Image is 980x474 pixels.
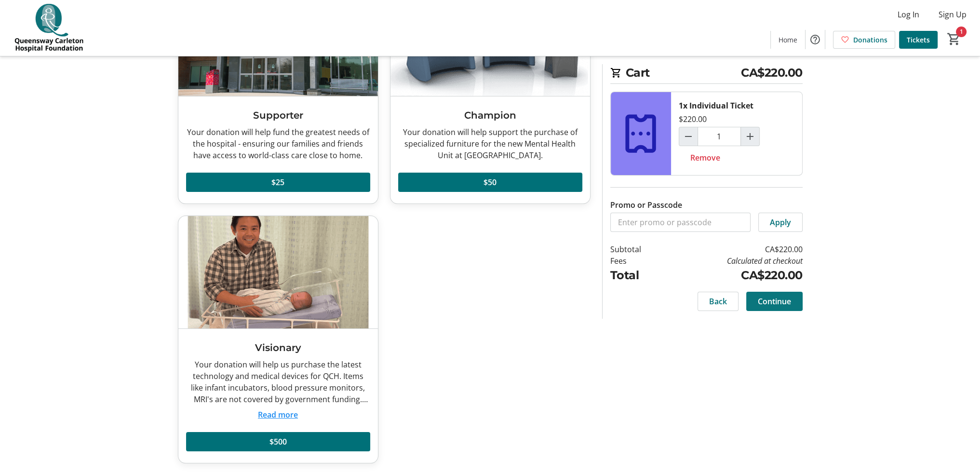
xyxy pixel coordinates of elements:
a: Donations [833,31,895,49]
button: Back [698,292,738,311]
img: Visionary [178,216,378,328]
label: Promo or Passcode [610,199,682,211]
button: $500 [186,432,370,451]
h3: Visionary [186,340,370,355]
button: Read more [258,409,298,420]
span: $50 [483,176,497,188]
span: $25 [271,176,284,188]
button: Apply [758,213,803,232]
button: Sign Up [931,7,974,22]
span: Back [709,296,727,307]
button: Decrement by one [679,127,698,146]
button: Remove [679,148,732,167]
img: QCH Foundation's Logo [6,4,92,52]
div: $220.00 [679,113,707,125]
a: Home [771,31,805,49]
td: CA$220.00 [666,244,802,255]
button: $50 [398,173,582,192]
h2: Cart [610,64,803,84]
button: Help [805,30,825,49]
td: Fees [610,255,666,267]
span: Tickets [907,35,930,45]
button: Increment by one [741,127,759,146]
td: Subtotal [610,244,666,255]
input: Individual Ticket Quantity [698,127,741,146]
td: Total [610,267,666,284]
div: 1x Individual Ticket [679,100,753,111]
span: Donations [853,35,887,45]
span: CA$220.00 [741,64,803,81]
span: Home [779,35,797,45]
span: Sign Up [939,9,967,20]
input: Enter promo or passcode [610,213,751,232]
span: $500 [269,436,287,447]
div: Your donation will help support the purchase of specialized furniture for the new Mental Health U... [398,126,582,161]
a: Tickets [899,31,938,49]
span: Log In [898,9,919,20]
button: Log In [890,7,927,22]
span: Apply [770,217,791,228]
div: Your donation will help us purchase the latest technology and medical devices for QCH. Items like... [186,359,370,405]
h3: Supporter [186,108,370,122]
span: Continue [758,296,791,307]
h3: Champion [398,108,582,122]
button: $25 [186,173,370,192]
span: Remove [690,152,720,163]
button: Cart [945,30,963,48]
td: Calculated at checkout [666,255,802,267]
td: CA$220.00 [666,267,802,284]
button: Continue [746,292,803,311]
div: Your donation will help fund the greatest needs of the hospital - ensuring our families and frien... [186,126,370,161]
